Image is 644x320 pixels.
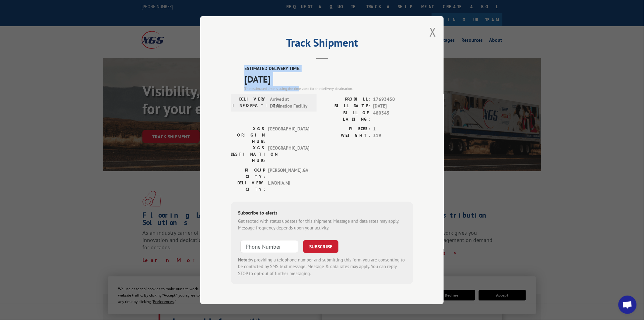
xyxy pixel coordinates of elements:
[373,132,413,139] span: 319
[238,218,406,231] div: Get texted with status updates for this shipment. Message and data rates may apply. Message frequ...
[244,86,413,91] div: The estimated time is using the time zone for the delivery destination.
[373,96,413,103] span: 17693450
[322,96,370,103] label: PROBILL:
[231,180,265,192] label: DELIVERY CITY:
[270,96,311,109] span: Arrived at Destination Facility
[268,125,309,144] span: [GEOGRAPHIC_DATA]
[233,96,267,109] label: DELIVERY INFORMATION:
[373,109,413,122] span: 480345
[238,209,406,218] div: Subscribe to alerts
[244,72,413,86] span: [DATE]
[303,240,338,253] button: SUBSCRIBE
[618,296,637,314] div: Open chat
[373,125,413,132] span: 1
[244,65,413,72] label: ESTIMATED DELIVERY TIME:
[322,132,370,139] label: WEIGHT:
[322,125,370,132] label: PIECES:
[268,167,309,180] span: [PERSON_NAME] , GA
[231,125,265,144] label: XGS ORIGIN HUB:
[322,103,370,110] label: BILL DATE:
[373,103,413,110] span: [DATE]
[322,109,370,122] label: BILL OF LADING:
[238,257,249,262] strong: Note:
[238,256,406,277] div: by providing a telephone number and submitting this form you are consenting to be contacted by SM...
[240,240,298,253] input: Phone Number
[429,24,436,40] button: Close modal
[231,144,265,164] label: XGS DESTINATION HUB:
[231,38,413,50] h2: Track Shipment
[231,167,265,180] label: PICKUP CITY:
[268,144,309,164] span: [GEOGRAPHIC_DATA]
[268,180,309,192] span: LIVONIA , MI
